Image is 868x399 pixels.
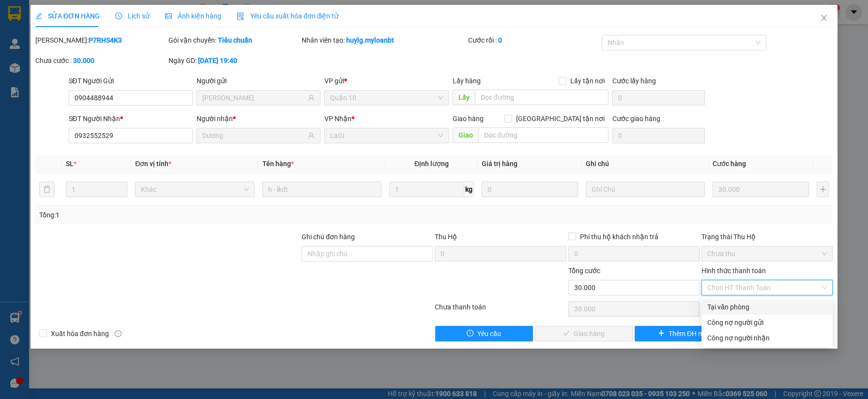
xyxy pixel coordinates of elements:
div: SĐT Người Gửi [69,76,193,86]
div: Nhân viên tạo: [302,35,466,46]
div: Cước rồi : [468,35,599,46]
strong: Nhà xe Mỹ Loan [4,5,87,18]
input: Tên người nhận [202,130,306,141]
span: Tên hàng [262,160,294,168]
span: [GEOGRAPHIC_DATA] tận nơi [512,113,609,124]
span: Chọn HT Thanh Toán [707,280,827,295]
div: Cước gửi hàng sẽ được ghi vào công nợ của người gửi [701,315,833,330]
input: Tên người gửi [202,92,306,103]
span: Phí thu hộ khách nhận trả [576,231,662,242]
div: Công nợ người nhận [707,333,827,343]
b: huylg.myloanbt [346,36,394,44]
img: icon [237,13,244,20]
th: Ghi chú [582,154,709,173]
span: Đơn vị tính [135,160,171,168]
div: Ngày GD: [168,55,300,66]
span: Giao [453,127,478,143]
div: Tại văn phòng [707,302,827,312]
span: Lấy tận nơi [566,76,609,86]
span: Chưa thu [707,246,827,261]
b: 30.000 [73,57,94,64]
span: SL [66,160,74,168]
span: Định lượng [414,160,449,168]
label: Hình thức thanh toán [701,267,766,275]
span: info-circle [115,330,122,337]
div: Gói vận chuyển: [168,35,300,46]
span: VP Nhận [324,115,351,123]
input: Dọc đường [478,127,609,143]
input: Dọc đường [475,90,609,105]
span: 89ELWKM3 [92,5,139,16]
div: VP gửi [324,76,448,86]
label: Cước lấy hàng [612,77,656,85]
span: Quận 10 [330,91,442,105]
span: close [820,14,828,22]
span: 0908883887 [4,44,47,53]
span: 21 [PERSON_NAME] P10 Q10 [4,24,89,43]
input: Ghi chú đơn hàng [302,246,433,261]
span: LaGi [330,128,442,143]
div: Trạng thái Thu Hộ [701,231,833,242]
span: clock-circle [115,13,122,19]
button: delete [39,182,55,197]
button: exclamation-circleYêu cầu [435,326,533,341]
span: Khác [141,182,248,197]
div: Công nợ người gửi [707,317,827,328]
div: Chưa cước : [35,55,167,66]
div: [PERSON_NAME]: [35,35,167,46]
span: picture [165,13,172,19]
span: user [308,94,315,101]
span: Xuất hóa đơn hàng [47,328,113,339]
span: user [308,132,315,139]
div: Tổng: 1 [39,210,335,220]
input: Cước giao hàng [612,128,704,143]
button: plus [817,182,829,197]
span: exclamation-circle [467,330,473,338]
input: VD: Bàn, Ghế [262,182,381,197]
b: 0 [498,36,502,44]
span: Cước hàng [713,160,746,168]
div: Chưa thanh toán [434,302,567,319]
span: Lịch sử [115,12,150,20]
span: Giao hàng [453,115,484,123]
span: Yêu cầu [477,328,501,339]
span: edit [35,13,42,19]
strong: Phiếu gửi hàng [4,61,65,72]
span: SỬA ĐƠN HÀNG [35,12,100,20]
button: checkGiao hàng [535,326,633,341]
span: Thêm ĐH mới [669,328,710,339]
span: kg [464,182,474,197]
b: P7RHS4K3 [89,36,122,44]
div: Người nhận [197,113,320,124]
button: plusThêm ĐH mới [635,326,732,341]
input: Cước lấy hàng [612,90,704,106]
label: Cước giao hàng [612,115,660,123]
span: Thu Hộ [435,233,457,241]
span: LaGi [107,61,125,72]
span: Lấy hàng [453,77,481,85]
span: Tổng cước [568,267,600,275]
div: Người gửi [197,76,320,86]
label: Ghi chú đơn hàng [302,233,355,241]
span: plus [658,330,665,338]
div: Cước gửi hàng sẽ được ghi vào công nợ của người nhận [701,330,833,346]
span: Yêu cầu xuất hóa đơn điện tử [237,12,339,20]
div: SĐT Người Nhận [69,113,193,124]
span: Lấy [453,90,475,105]
input: Ghi Chú [586,182,705,197]
b: [DATE] 19:40 [198,57,237,64]
span: Ảnh kiện hàng [165,12,221,20]
button: Close [810,5,838,32]
input: 0 [713,182,809,197]
span: Giá trị hàng [482,160,518,168]
input: 0 [482,182,578,197]
b: Tiêu chuẩn [218,36,252,44]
